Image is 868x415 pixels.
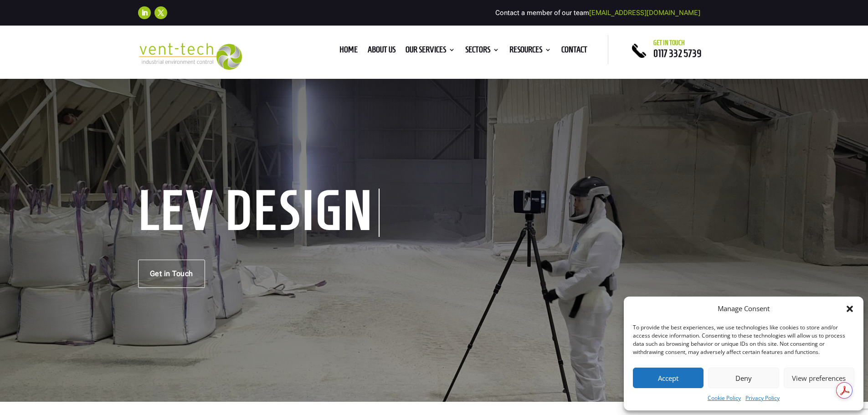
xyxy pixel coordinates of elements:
[339,46,358,56] a: Home
[561,46,587,56] a: Contact
[633,368,704,388] button: Accept
[138,43,242,70] img: 2023-09-27T08_35_16.549ZVENT-TECH---Clear-background
[406,46,455,56] a: Our Services
[138,6,151,19] a: Follow on LinkedIn
[368,46,395,56] a: About us
[784,368,854,388] button: View preferences
[495,9,700,17] span: Contact a member of our team
[845,304,854,313] div: Close dialog
[708,368,779,388] button: Deny
[745,393,780,404] a: Privacy Policy
[653,48,701,59] a: 0117 332 5739
[589,9,700,17] a: [EMAIL_ADDRESS][DOMAIN_NAME]
[138,260,205,288] a: Get in Touch
[509,46,551,56] a: Resources
[154,6,167,19] a: Follow on X
[708,393,741,404] a: Cookie Policy
[718,303,770,314] div: Manage Consent
[653,39,685,46] span: Get in touch
[633,323,853,356] div: To provide the best experiences, we use technologies like cookies to store and/or access device i...
[138,189,380,237] h1: LEV Design
[465,46,499,56] a: Sectors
